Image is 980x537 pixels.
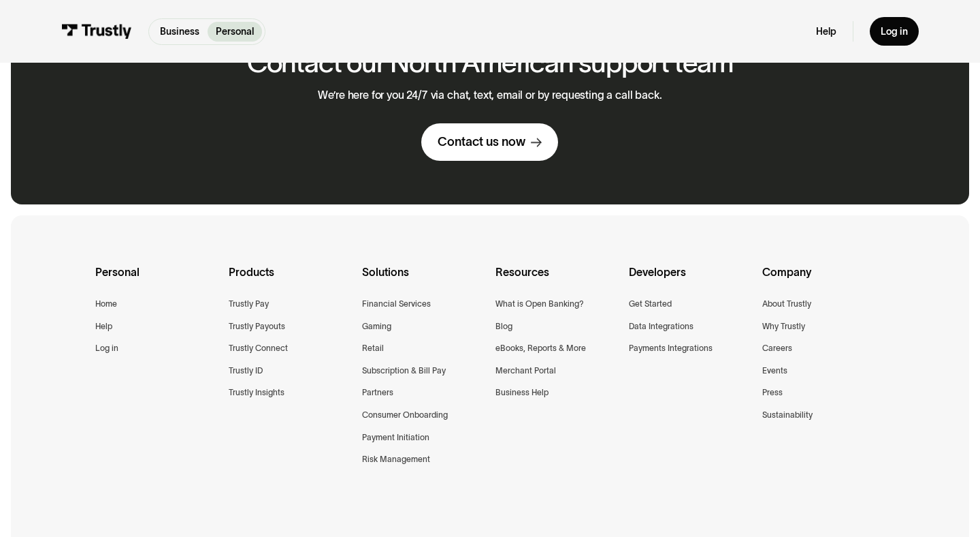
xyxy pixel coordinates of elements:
a: Business [152,22,208,42]
p: Business [160,25,199,39]
a: Careers [762,341,792,356]
div: Resources [495,263,618,297]
a: Blog [495,320,512,334]
div: Developers [629,263,751,297]
a: Subscription & Bill Pay [362,364,446,378]
a: Payments Integrations [629,341,713,356]
a: Retail [362,341,384,356]
a: Consumer Onboarding [362,408,448,423]
img: Trustly Logo [61,24,132,39]
a: Trustly Connect [229,341,288,356]
a: Trustly Pay [229,297,269,311]
a: Data Integrations [629,320,693,334]
a: About Trustly [762,297,811,311]
p: We’re here for you 24/7 via chat, text, email or by requesting a call back. [318,89,661,102]
a: Help [95,320,112,334]
div: Contact us now [438,134,525,150]
a: Gaming [362,320,391,334]
a: eBooks, Reports & More [495,341,586,356]
a: Trustly ID [229,364,263,378]
a: Why Trustly [762,320,805,334]
a: Help [816,25,836,37]
a: Payment Initiation [362,431,429,445]
a: Financial Services [362,297,431,311]
p: Personal [216,25,254,39]
div: Personal [95,263,218,297]
a: Trustly Insights [229,386,284,400]
a: Press [762,386,783,400]
a: Sustainability [762,408,813,423]
a: Merchant Portal [495,364,556,378]
div: Products [229,263,351,297]
div: Log in [881,25,908,37]
a: Log in [870,17,919,46]
a: Trustly Payouts [229,320,285,334]
a: Events [762,364,787,378]
a: Personal [208,22,262,42]
a: What is Open Banking? [495,297,584,311]
a: Partners [362,386,393,400]
div: Company [762,263,885,297]
a: Contact us now [421,123,558,161]
div: Solutions [362,263,485,297]
a: Business Help [495,386,549,400]
a: Risk Management [362,452,430,467]
a: Home [95,297,117,311]
a: Log in [95,341,118,356]
a: Get Started [629,297,672,311]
